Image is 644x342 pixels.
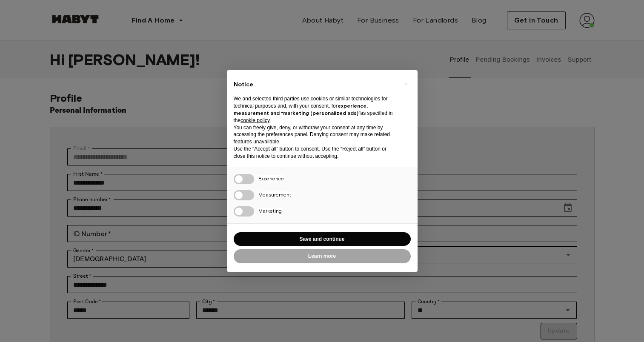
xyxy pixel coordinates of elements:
[234,145,397,160] p: Use the “Accept all” button to consent. Use the “Reject all” button or close this notice to conti...
[234,232,411,246] button: Save and continue
[234,124,397,145] p: You can freely give, deny, or withdraw your consent at any time by accessing the preferences pane...
[258,175,284,182] span: Experience
[258,191,291,198] span: Measurement
[258,208,282,214] span: Marketing
[234,103,368,116] strong: experience, measurement and “marketing (personalized ads)”
[400,77,413,91] button: Close this notice
[234,95,397,124] p: We and selected third parties use cookies or similar technologies for technical purposes and, wit...
[405,79,408,89] span: ×
[234,80,397,89] h2: Notice
[234,249,411,263] button: Learn more
[240,117,269,123] a: cookie policy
